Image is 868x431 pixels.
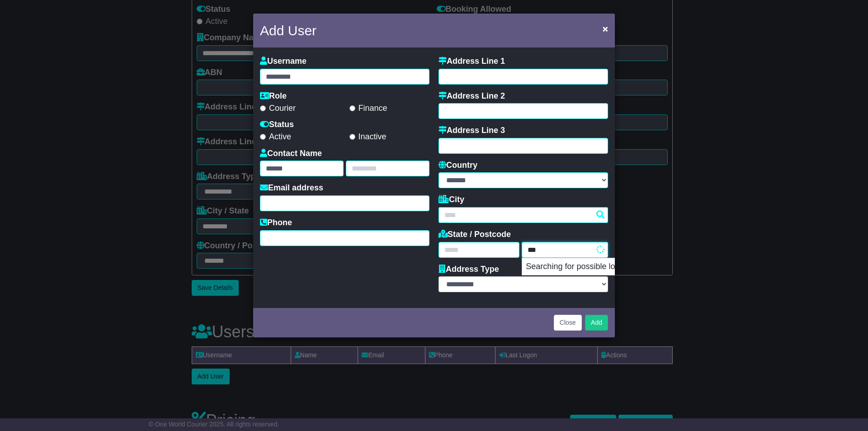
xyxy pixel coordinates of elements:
[349,105,355,111] input: Finance
[439,91,505,101] label: Address Line 2
[260,120,294,130] label: Status
[260,218,292,228] label: Phone
[260,104,296,114] label: Courier
[554,315,582,331] button: Close
[585,315,608,331] button: Add
[260,105,266,111] input: Courier
[260,57,307,66] label: Username
[591,319,602,326] span: Add
[260,149,322,159] label: Contact Name
[349,132,387,142] label: Inactive
[260,183,323,193] label: Email address
[603,24,608,34] span: ×
[522,258,702,275] p: Searching for possible locations...
[260,91,287,101] label: Role
[598,19,613,38] button: Close
[439,126,505,136] label: Address Line 3
[260,134,266,140] input: Active
[260,20,316,41] h4: Add User
[349,104,387,114] label: Finance
[439,57,505,66] label: Address Line 1
[439,195,464,205] label: City
[439,161,477,171] label: Country
[439,230,511,240] label: State / Postcode
[439,265,499,275] label: Address Type
[260,132,291,142] label: Active
[349,134,355,140] input: Inactive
